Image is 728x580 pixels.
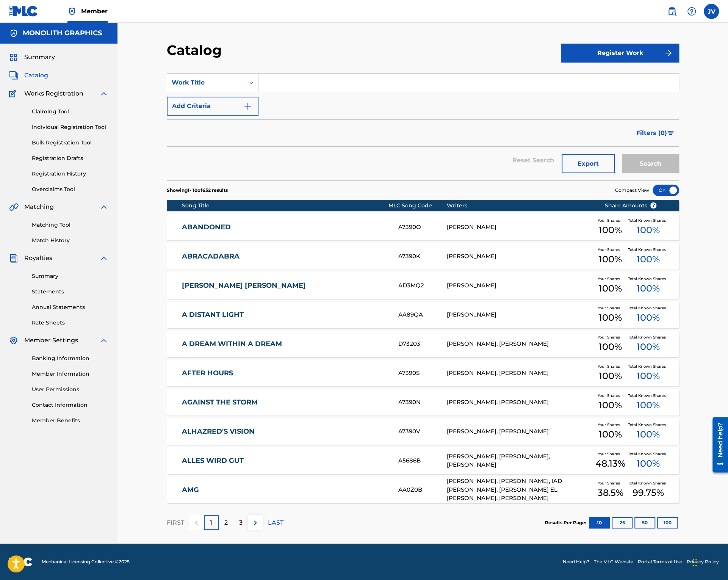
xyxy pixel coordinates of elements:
button: 10 [589,517,610,528]
div: AA0Z0B [398,486,447,494]
span: 99.75 % [632,486,664,500]
a: Contact Information [32,401,108,409]
p: 1 [210,518,212,527]
a: Bulk Registration Tool [32,139,108,147]
p: FIRST [167,518,184,527]
span: 100 % [637,340,660,354]
p: Showing 1 - 10 of 652 results [167,187,228,194]
span: Total Known Shares [628,247,669,252]
span: 100 % [599,282,622,295]
p: LAST [268,518,283,527]
div: User Menu [704,4,719,19]
img: expand [99,202,108,212]
span: Your Shares [598,218,623,223]
img: filter [667,131,674,135]
a: CatalogCatalog [9,71,48,80]
form: Search Form [167,73,679,180]
button: Register Work [561,44,679,63]
img: Matching [9,202,19,212]
span: 100 % [637,282,660,295]
span: Your Shares [598,276,623,282]
a: ABANDONED [182,223,388,232]
div: A7390N [398,398,447,407]
a: Registration Drafts [32,154,108,162]
span: 100 % [637,457,660,470]
span: Filters ( 0 ) [636,129,667,138]
a: AFTER HOURS [182,369,388,378]
button: 100 [657,517,678,528]
div: Work Title [172,78,240,87]
div: Writers [447,202,593,210]
span: Member [81,7,108,16]
div: A7390S [398,369,447,378]
span: Your Shares [598,334,623,340]
img: help [687,7,696,16]
div: MLC Song Code [388,202,447,210]
img: Catalog [9,71,18,80]
a: Overclaims Tool [32,185,108,193]
a: A DREAM WITHIN A DREAM [182,340,388,348]
img: right [251,518,260,527]
a: Annual Statements [32,303,108,311]
span: 100 % [599,223,622,237]
span: Member Settings [24,336,78,345]
img: Member Settings [9,336,18,345]
span: 100 % [599,311,622,324]
span: 100 % [599,252,622,266]
a: Statements [32,288,108,296]
a: Privacy Policy [687,558,719,565]
a: Match History [32,237,108,245]
span: Your Shares [598,305,623,311]
span: Summary [24,53,55,62]
span: 38.5 % [597,486,623,500]
a: Portal Terms of Use [638,558,682,565]
span: Works Registration [24,89,83,98]
a: Rate Sheets [32,319,108,327]
span: Your Shares [598,480,623,486]
h5: MONOLITH GRAPHICS [23,29,102,38]
span: ? [650,202,656,208]
img: search [667,7,676,16]
span: 100 % [637,311,660,324]
span: 100 % [599,428,622,441]
span: Total Known Shares [628,451,669,457]
span: Total Known Shares [628,305,669,311]
a: Banking Information [32,354,108,362]
div: [PERSON_NAME] [447,252,593,261]
span: Total Known Shares [628,218,669,223]
span: Mechanical Licensing Collective © 2025 [42,558,130,565]
div: Help [684,4,699,19]
span: Your Shares [598,247,623,252]
img: 9d2ae6d4665cec9f34b9.svg [243,102,252,111]
div: [PERSON_NAME], [PERSON_NAME] [447,369,593,378]
div: Song Title [182,202,388,210]
div: [PERSON_NAME] [447,310,593,319]
div: [PERSON_NAME], [PERSON_NAME], [PERSON_NAME] [447,452,593,469]
button: 25 [612,517,632,528]
button: Export [562,154,615,173]
a: Member Benefits [32,417,108,425]
span: 100 % [637,223,660,237]
div: AD3MQ2 [398,281,447,290]
a: AMG [182,486,388,494]
span: Matching [24,202,54,212]
span: Your Shares [598,451,623,457]
div: A7390O [398,223,447,232]
div: A5686B [398,456,447,465]
a: ABRACADABRA [182,252,388,261]
a: Claiming Tool [32,108,108,116]
a: ALHAZRED'S VISION [182,427,388,436]
img: MLC Logo [9,6,38,17]
span: 100 % [637,428,660,441]
img: logo [9,557,33,566]
span: Royalties [24,254,52,263]
a: AGAINST THE STORM [182,398,388,407]
h2: Catalog [167,42,225,59]
a: ALLES WIRD GUT [182,456,388,465]
span: 100 % [637,369,660,383]
div: AA89QA [398,310,447,319]
span: Total Known Shares [628,334,669,340]
span: 100 % [637,398,660,412]
span: 100 % [599,340,622,354]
